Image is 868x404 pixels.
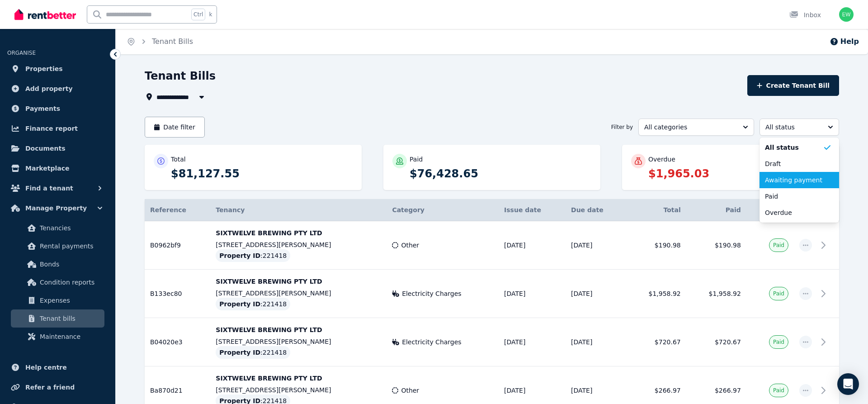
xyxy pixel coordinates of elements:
p: $76,428.65 [410,166,591,181]
th: Status [746,199,794,221]
span: Overdue [765,208,823,217]
span: Manage Property [25,203,87,214]
a: Maintenance [11,328,104,346]
span: Awaiting payment [765,176,823,185]
span: Paid [773,290,784,297]
nav: Breadcrumb [116,29,204,54]
a: Marketplace [7,159,108,177]
span: Documents [25,143,66,154]
span: Marketplace [25,163,69,174]
div: Open Intercom Messenger [837,373,859,395]
span: Tenancies [40,223,101,233]
span: Expenses [40,295,101,306]
td: $190.98 [686,221,746,270]
button: Manage Property [7,199,108,217]
span: Help centre [25,362,67,373]
a: Rental payments [11,237,104,255]
span: B04020e3 [150,338,183,346]
a: Help centre [7,358,108,376]
span: Draft [765,159,823,168]
td: $190.98 [626,221,686,270]
a: Documents [7,139,108,157]
td: [DATE] [499,318,566,366]
span: Ba870d21 [150,387,183,394]
span: Electricity Charges [402,337,462,347]
span: Property ID [219,348,260,357]
p: Overdue [648,155,675,164]
a: Bonds [11,255,104,273]
img: Errol Weber [839,7,854,22]
a: Tenancies [11,219,104,237]
td: $720.67 [626,318,686,366]
button: Help [830,36,859,47]
span: Rental payments [40,241,101,252]
p: Total [171,155,186,164]
th: Category [387,199,499,221]
p: SIXTWELVE BREWING PTY LTD [216,277,381,286]
span: All categories [644,123,736,132]
p: [STREET_ADDRESS][PERSON_NAME] [216,385,381,394]
th: Issue date [499,199,566,221]
p: Paid [410,155,423,164]
th: Tenancy [210,199,387,221]
span: Properties [25,63,63,74]
span: Ctrl [191,9,205,20]
span: Other [401,386,419,395]
div: : 221418 [216,298,290,310]
button: Date filter [145,117,205,138]
h1: Tenant Bills [145,69,216,83]
span: Bonds [40,259,101,270]
p: $81,127.55 [171,166,353,181]
td: [DATE] [566,221,626,270]
span: Paid [765,192,823,201]
p: SIXTWELVE BREWING PTY LTD [216,228,381,238]
span: Paid [773,338,784,346]
td: [DATE] [566,318,626,366]
td: [DATE] [566,270,626,318]
button: All categories [638,119,754,136]
td: $1,958.92 [686,270,746,318]
a: Add property [7,80,108,98]
button: All status [759,119,839,136]
span: Electricity Charges [402,289,462,298]
p: [STREET_ADDRESS][PERSON_NAME] [216,289,381,298]
a: Properties [7,60,108,78]
button: Create Tenant Bill [747,75,839,96]
div: : 221418 [216,346,290,359]
span: Filter by [611,124,633,131]
th: Total [626,199,686,221]
span: B133ec80 [150,290,182,297]
img: RentBetter [14,8,76,21]
span: Paid [773,242,784,249]
span: All status [765,123,821,132]
span: Tenant bills [40,313,101,324]
a: Finance report [7,119,108,138]
td: [DATE] [499,270,566,318]
a: Tenant Bills [152,37,193,46]
p: SIXTWELVE BREWING PTY LTD [216,374,381,383]
span: All status [765,143,823,152]
span: Property ID [219,251,260,260]
button: Find a tenant [7,179,108,197]
span: Refer a friend [25,382,75,393]
span: Condition reports [40,277,101,288]
a: Payments [7,100,108,118]
td: $720.67 [686,318,746,366]
span: Finance report [25,123,78,134]
div: Inbox [789,10,821,19]
ul: All status [759,138,839,223]
a: Expenses [11,291,104,309]
span: Other [401,241,419,250]
span: B0962bf9 [150,242,181,249]
p: [STREET_ADDRESS][PERSON_NAME] [216,240,381,249]
p: SIXTWELVE BREWING PTY LTD [216,325,381,334]
div: : 221418 [216,249,290,262]
p: $1,965.03 [648,166,830,181]
span: Maintenance [40,331,101,342]
span: k [209,11,212,18]
td: [DATE] [499,221,566,270]
td: $1,958.92 [626,270,686,318]
p: [STREET_ADDRESS][PERSON_NAME] [216,337,381,346]
span: Property ID [219,299,260,309]
span: Reference [150,206,186,214]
